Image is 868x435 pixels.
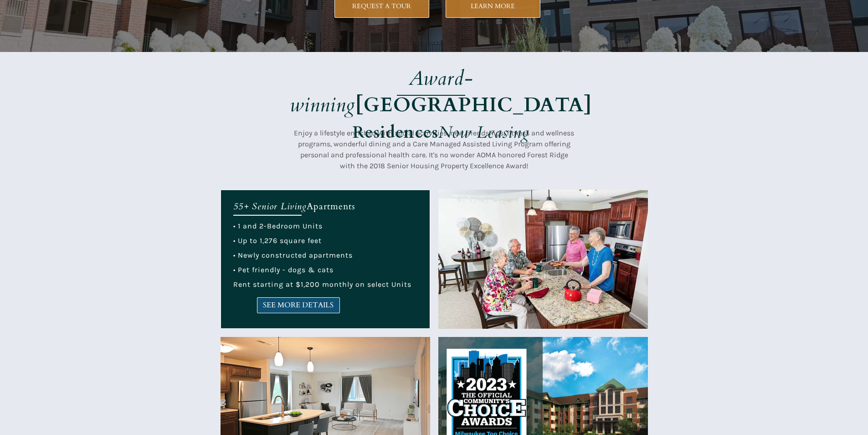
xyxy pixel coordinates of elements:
[257,297,340,313] a: SEE MORE DETAILS
[290,65,473,119] em: Award-winning
[233,265,334,274] span: • Pet friendly - dogs & cats
[233,236,322,245] span: • Up to 1,276 square feet
[233,280,411,289] span: Rent starting at $1,200 monthly on select Units
[353,121,438,144] strong: Residences
[438,121,529,144] em: Now Leasing
[446,2,540,10] span: LEARN MORE
[257,301,339,310] span: SEE MORE DETAILS
[335,2,429,10] span: REQUEST A TOUR
[233,222,323,230] span: • 1 and 2-Bedroom Units
[233,251,353,259] span: • Newly constructed apartments
[355,91,592,119] strong: [GEOGRAPHIC_DATA]
[307,200,355,212] span: Apartments
[233,200,307,212] em: 55+ Senior Living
